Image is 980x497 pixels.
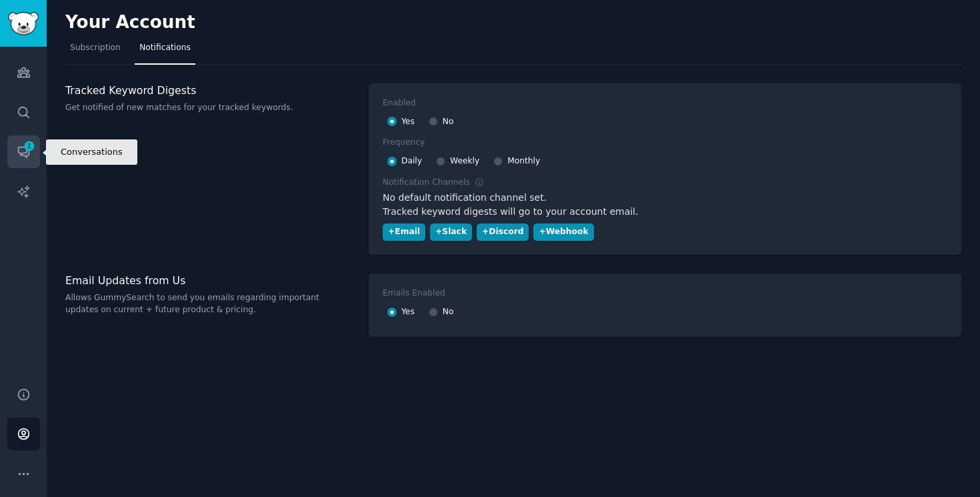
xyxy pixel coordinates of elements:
[65,274,355,288] h3: Email Updates from Us
[388,226,420,238] div: + Email
[135,37,195,65] a: Notifications
[139,42,191,54] span: Notifications
[401,306,415,318] span: Yes
[65,292,355,316] p: Allows GummySearch to send you emails regarding important updates on current + future product & p...
[539,226,588,238] div: + Webhook
[401,155,422,167] span: Daily
[482,226,523,238] div: + Discord
[383,137,425,149] div: Frequency
[401,116,415,128] span: Yes
[383,97,416,109] div: Enabled
[7,135,40,168] a: 1
[477,223,529,241] button: +Discord
[450,155,479,167] span: Weekly
[8,12,39,35] img: GummySearch logo
[383,191,947,205] div: No default notification channel set.
[443,116,454,128] span: No
[435,226,467,238] div: + Slack
[65,37,125,65] a: Subscription
[23,141,35,151] span: 1
[383,288,445,300] div: Emails Enabled
[507,155,540,167] span: Monthly
[430,223,472,241] button: +Slack
[383,205,947,219] div: Tracked keyword digests will go to your account email.
[65,102,355,114] p: Get notified of new matches for your tracked keywords.
[443,306,454,318] span: No
[533,223,593,241] button: +Webhook
[65,12,195,33] h2: Your Account
[65,83,355,97] h3: Tracked Keyword Digests
[70,42,121,54] span: Subscription
[383,223,425,241] button: +Email
[383,177,484,189] div: Notification Channels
